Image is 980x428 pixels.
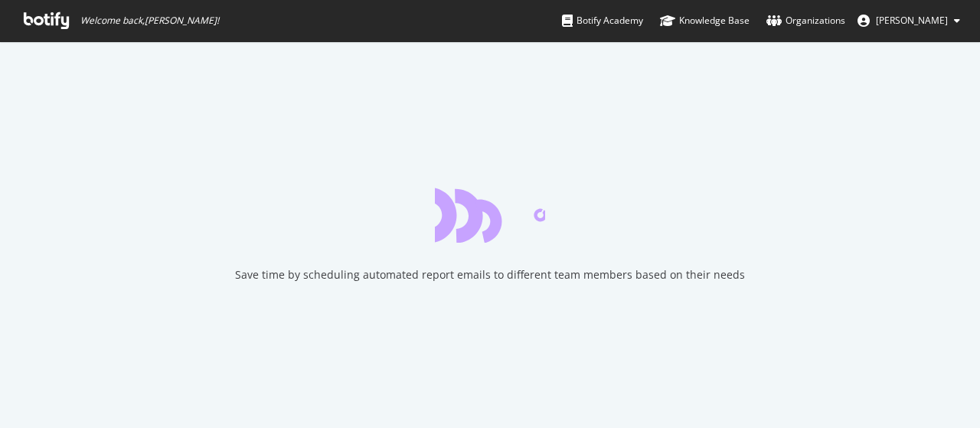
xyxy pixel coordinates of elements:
[562,13,643,28] div: Botify Academy
[660,13,750,28] div: Knowledge Base
[876,14,948,27] span: Marcel Köhler
[845,8,972,33] button: [PERSON_NAME]
[235,267,745,283] div: Save time by scheduling automated report emails to different team members based on their needs
[80,15,219,27] span: Welcome back, [PERSON_NAME] !
[435,188,545,243] div: animation
[766,13,845,28] div: Organizations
